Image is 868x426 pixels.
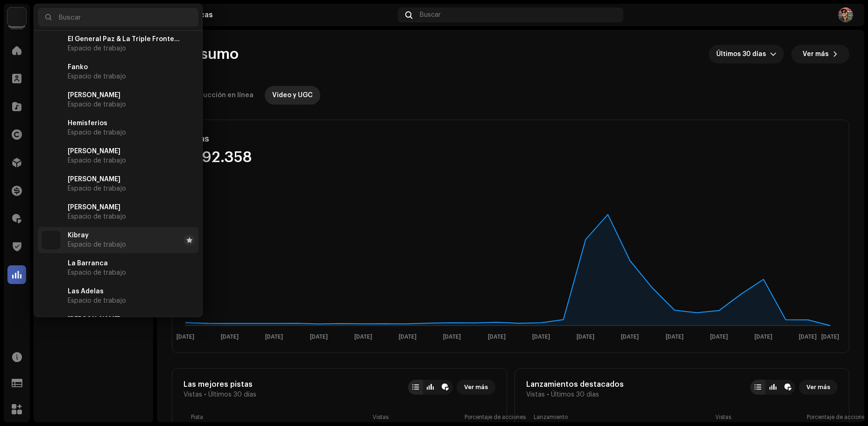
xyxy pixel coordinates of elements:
text: [DATE] [488,334,506,340]
text: [DATE] [176,334,194,340]
span: Últimos 30 días [716,45,770,64]
img: edd8793c-a1b1-4538-85bc-e24b6277bc1e [42,231,60,249]
div: Lanzamiento [534,413,712,421]
span: El General Paz & La Triple Frontera [68,35,180,43]
img: edd8793c-a1b1-4538-85bc-e24b6277bc1e [42,259,60,277]
span: Las Adelas [68,288,104,295]
span: Javier Batiz [68,148,120,155]
div: Porcentaje de acciones [465,413,488,421]
span: Vistas [526,391,545,398]
span: • [547,391,549,398]
span: Espacio de trabajo [68,185,126,192]
span: Kibray [68,232,89,239]
span: Espacio de trabajo [68,297,126,305]
text: [DATE] [621,334,639,340]
text: [DATE] [799,334,817,340]
span: Últimos 30 días [208,391,256,398]
text: [DATE] [577,334,594,340]
span: La Barranca [68,260,108,267]
text: [DATE] [710,334,728,340]
span: Luis Shatter [68,316,120,323]
img: edd8793c-a1b1-4538-85bc-e24b6277bc1e [42,315,60,334]
button: Ver más [457,380,495,395]
div: dropdown trigger [770,45,776,64]
span: Federico Cabral [68,92,120,99]
div: Estadísticas [168,11,394,19]
span: Fanko [68,64,88,71]
div: Lanzamientos destacados [526,380,624,389]
span: Espacio de trabajo [68,129,126,136]
img: edd8793c-a1b1-4538-85bc-e24b6277bc1e [42,175,60,193]
img: edd8793c-a1b1-4538-85bc-e24b6277bc1e [42,287,60,305]
button: Ver más [799,380,838,395]
span: Espacio de trabajo [68,73,126,80]
span: Espacio de trabajo [68,269,126,277]
span: Buscar [420,11,441,19]
div: Reproducción en línea [179,86,254,105]
span: • [204,391,206,398]
span: Vistas [183,391,202,398]
div: Porcentaje de acciones [807,413,830,421]
text: [DATE] [821,334,839,340]
span: Hemisferios [68,120,107,127]
div: Vistas [183,131,387,146]
text: [DATE] [354,334,372,340]
div: Pista [191,413,369,421]
text: [DATE] [399,334,416,340]
div: Video y UGC [272,86,313,105]
span: Espacio de trabajo [68,101,126,108]
img: edd8793c-a1b1-4538-85bc-e24b6277bc1e [42,63,60,81]
span: Ver más [464,378,488,397]
span: Ver más [806,378,830,397]
div: Vistas [373,413,460,421]
div: Vistas [715,413,803,421]
span: Espacio de trabajo [68,157,126,164]
input: Buscar [38,8,198,27]
span: Espacio de trabajo [68,241,126,248]
img: edd8793c-a1b1-4538-85bc-e24b6277bc1e [42,203,60,221]
div: Las mejores pistas [183,380,256,389]
span: Jessy Bulbo [68,204,120,211]
span: Últimos 30 días [551,391,599,398]
img: edd8793c-a1b1-4538-85bc-e24b6277bc1e [42,119,60,137]
text: [DATE] [532,334,550,340]
span: Ver más [803,45,829,64]
img: edd8793c-a1b1-4538-85bc-e24b6277bc1e [42,35,60,53]
img: edd8793c-a1b1-4538-85bc-e24b6277bc1e [42,147,60,165]
text: [DATE] [755,334,772,340]
text: [DATE] [443,334,461,340]
text: [DATE] [221,334,239,340]
span: Consumo [172,45,239,64]
text: [DATE] [310,334,328,340]
img: edd8793c-a1b1-4538-85bc-e24b6277bc1e [7,7,26,26]
text: [DATE] [265,334,283,340]
span: Espacio de trabajo [68,45,126,52]
img: 56eef501-2e3f-4f3f-a4cd-d67c5acef76b [838,7,853,22]
text: [DATE] [666,334,684,340]
div: 1.892.358 [183,150,387,165]
span: Javier Bátiz [68,176,120,183]
img: edd8793c-a1b1-4538-85bc-e24b6277bc1e [42,91,60,109]
button: Ver más [791,45,849,64]
span: Espacio de trabajo [68,213,126,220]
